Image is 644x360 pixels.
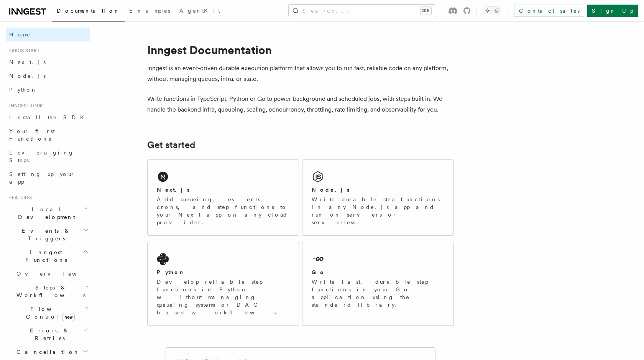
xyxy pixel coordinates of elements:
a: Home [6,28,90,41]
span: Leveraging Steps [9,150,74,163]
button: Inngest Functions [6,245,90,267]
a: Overview [13,267,90,281]
kbd: ⌘K [421,7,431,15]
button: Cancellation [13,345,90,359]
span: Setting up your app [9,171,75,185]
span: Quick start [6,48,39,54]
span: Node.js [9,73,46,79]
button: Local Development [6,202,90,224]
a: Contact sales [514,5,584,17]
a: AgentKit [175,2,225,21]
a: Python [6,83,90,97]
span: Events & Triggers [6,227,84,242]
span: Home [9,31,31,38]
span: Install the SDK [9,114,89,120]
p: Add queueing, events, crons, and step functions to your Next app on any cloud provider. [157,196,289,226]
p: Develop reliable step functions in Python without managing queueing systems or DAG based workflows. [157,278,289,316]
span: Features [6,195,32,201]
a: Get started [147,140,195,150]
p: Inngest is an event-driven durable execution platform that allows you to run fast, reliable code ... [147,63,454,84]
span: Overview [16,271,95,277]
span: Documentation [57,8,120,14]
a: Documentation [52,2,125,21]
button: Flow Controlnew [13,302,90,324]
button: Search...⌘K [289,5,436,17]
p: Write durable step functions in any Node.js app and run on servers or serverless. [312,196,444,226]
a: Setting up your app [6,167,90,189]
span: Local Development [6,205,84,221]
a: Leveraging Steps [6,146,90,167]
h2: Python [157,268,185,276]
span: Steps & Workflows [13,284,85,299]
h2: Next.js [157,186,190,194]
a: Install the SDK [6,110,90,124]
span: Errors & Retries [13,327,83,342]
button: Errors & Retries [13,324,90,345]
h2: Go [312,268,325,276]
a: Node.jsWrite durable step functions in any Node.js app and run on servers or serverless. [302,159,454,236]
p: Write functions in TypeScript, Python or Go to power background and scheduled jobs, with steps bu... [147,94,454,115]
button: Events & Triggers [6,224,90,245]
a: Next.js [6,55,90,69]
span: Inngest tour [6,103,43,109]
span: Next.js [9,59,46,65]
a: Node.js [6,69,90,83]
button: Toggle dark mode [483,6,501,15]
a: PythonDevelop reliable step functions in Python without managing queueing systems or DAG based wo... [147,242,299,326]
p: Write fast, durable step functions in your Go application using the standard library. [312,278,444,309]
button: Steps & Workflows [13,281,90,302]
a: Sign Up [587,5,638,17]
h2: Node.js [312,186,350,194]
span: Examples [129,8,170,14]
span: Flow Control [13,305,84,321]
span: new [62,313,75,321]
span: Python [9,87,37,93]
a: Examples [125,2,175,21]
span: AgentKit [179,8,220,14]
span: Cancellation [13,348,80,356]
a: Your first Functions [6,124,90,146]
a: Next.jsAdd queueing, events, crons, and step functions to your Next app on any cloud provider. [147,159,299,236]
a: GoWrite fast, durable step functions in your Go application using the standard library. [302,242,454,326]
h1: Inngest Documentation [147,43,454,57]
span: Your first Functions [9,128,55,142]
span: Inngest Functions [6,248,83,264]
